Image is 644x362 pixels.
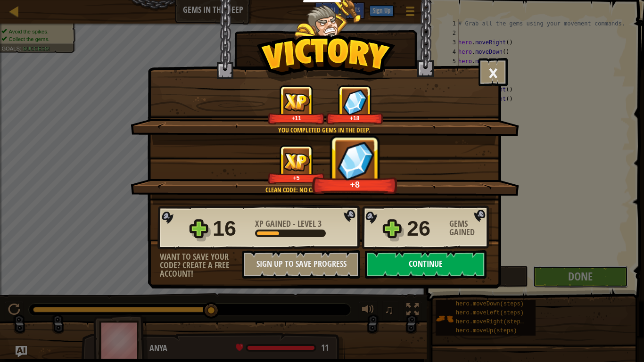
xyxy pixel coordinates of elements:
div: +5 [270,174,323,181]
span: XP Gained [255,218,293,230]
div: 16 [213,214,249,244]
button: Continue [365,250,487,279]
img: Gems Gained [343,89,367,115]
div: Clean code: no code errors or warnings. [175,185,473,195]
button: × [479,58,508,86]
div: +8 [315,179,395,190]
div: You completed Gems in the Deep. [175,125,473,135]
span: Level [296,218,318,230]
div: - [255,220,322,228]
img: Victory [256,35,396,82]
div: Gems Gained [449,220,492,237]
span: 3 [318,218,322,230]
img: XP Gained [283,93,310,111]
div: +18 [328,115,381,122]
div: Want to save your code? Create a free account! [160,253,242,278]
div: 26 [407,214,444,244]
img: Gems Gained [332,138,378,184]
button: Sign Up to Save Progress [242,250,360,279]
img: XP Gained [283,153,310,171]
div: +11 [270,115,323,122]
